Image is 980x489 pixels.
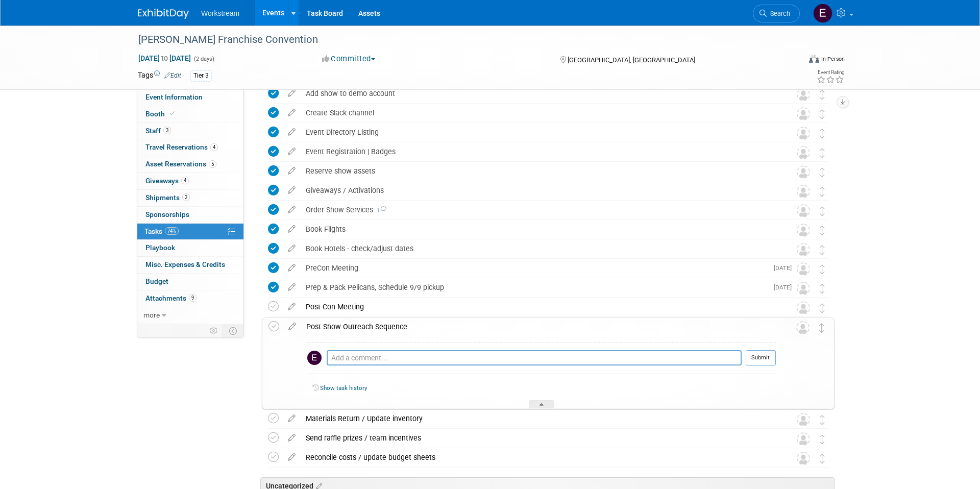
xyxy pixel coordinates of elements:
span: Attachments [145,294,197,302]
a: edit [283,414,301,423]
td: Personalize Event Tab Strip [205,324,223,337]
div: Event Rating [817,70,844,75]
img: Unassigned [797,146,810,159]
a: edit [283,225,301,234]
i: Move task [820,90,825,100]
img: Unassigned [796,321,810,334]
span: 9 [189,294,197,302]
img: Unassigned [797,88,810,101]
div: Post Show Outreach Sequence [301,318,776,335]
span: [DATE] [DATE] [138,54,191,63]
a: Show task history [320,384,367,392]
i: Move task [820,129,825,138]
a: Playbook [137,240,243,256]
span: [GEOGRAPHIC_DATA], [GEOGRAPHIC_DATA] [568,56,695,64]
td: Tags [138,70,181,82]
a: edit [283,244,301,253]
i: Move task [820,264,825,274]
a: Shipments2 [137,190,243,206]
img: Unassigned [797,224,810,237]
span: 4 [210,143,218,151]
i: Move task [820,226,825,235]
a: Search [753,5,800,22]
div: Post Con Meeting [301,298,776,315]
span: Budget [145,277,168,285]
div: Create Slack channel [301,104,776,121]
div: Event Registration | Badges [301,143,776,160]
a: Budget [137,274,243,290]
a: edit [283,283,301,292]
div: Event Directory Listing [301,124,776,141]
img: Unassigned [797,413,810,426]
i: Move task [820,167,825,177]
span: Event Information [145,93,203,101]
div: Book Hotels - check/adjust dates [301,240,776,257]
div: Event Format [740,53,845,68]
button: Committed [318,54,379,64]
div: In-Person [821,55,845,63]
img: Unassigned [797,127,810,140]
span: Sponsorships [145,210,189,218]
span: 2 [182,193,190,201]
img: Unassigned [797,204,810,217]
span: more [143,311,160,319]
div: Order Show Services [301,201,776,218]
img: ExhibitDay [138,9,189,19]
a: edit [283,302,301,311]
span: Search [767,10,790,17]
div: Reserve show assets [301,162,776,180]
i: Move task [820,206,825,216]
img: Unassigned [797,262,810,276]
a: more [137,307,243,324]
span: Staff [145,127,171,135]
div: Materials Return / Update inventory [301,410,776,427]
div: Giveaways / Activations [301,182,776,199]
div: Send raffle prizes / team incentives [301,429,776,447]
span: Travel Reservations [145,143,218,151]
a: edit [283,128,301,137]
a: edit [283,186,301,195]
a: edit [283,205,301,214]
span: 4 [181,177,189,184]
div: Prep & Pack Pelicans, Schedule 9/9 pickup [301,279,768,296]
div: Book Flights [301,221,776,238]
span: Shipments [145,193,190,202]
div: Reconcile costs / update budget sheets [301,449,776,466]
span: Workstream [201,9,239,17]
img: Unassigned [797,107,810,120]
div: Add show to demo account [301,85,776,102]
div: [PERSON_NAME] Franchise Convention [135,31,785,49]
a: edit [283,453,301,462]
a: Travel Reservations4 [137,139,243,156]
a: Booth [137,106,243,123]
a: edit [283,166,301,176]
i: Move task [820,109,825,119]
span: Booth [145,110,177,118]
a: edit [283,108,301,117]
a: Asset Reservations5 [137,156,243,173]
a: edit [283,322,301,331]
i: Move task [820,148,825,158]
span: to [160,54,169,62]
span: [DATE] [774,264,797,272]
a: Sponsorships [137,207,243,223]
i: Move task [820,303,825,313]
img: Format-Inperson.png [809,55,819,63]
img: Unassigned [797,185,810,198]
a: Tasks74% [137,224,243,240]
span: Tasks [144,227,179,235]
span: Playbook [145,243,175,252]
i: Move task [820,454,825,463]
span: 3 [163,127,171,134]
a: Giveaways4 [137,173,243,189]
img: Unassigned [797,432,810,446]
span: 5 [209,160,216,168]
i: Move task [820,245,825,255]
i: Move task [820,187,825,197]
i: Booth reservation complete [169,111,175,116]
div: Tier 3 [190,70,212,81]
img: Ellie Mirman [307,351,322,365]
a: Misc. Expenses & Credits [137,257,243,273]
i: Move task [819,323,824,333]
span: 1 [373,207,386,214]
